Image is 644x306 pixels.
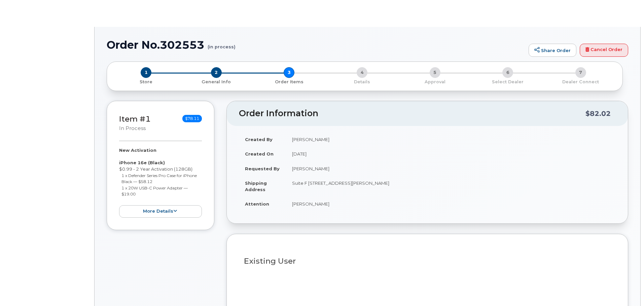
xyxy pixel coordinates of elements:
p: General Info [183,79,250,85]
td: [DATE] [286,146,616,161]
strong: New Activation [119,147,156,153]
div: $82.02 [585,107,611,120]
td: [PERSON_NAME] [286,196,616,211]
a: Cancel Order [580,44,628,57]
a: Item #1 [119,114,151,124]
button: more details [119,205,202,218]
a: 2 General Info [180,78,253,85]
small: 1 x 20W USB-C Power Adapter — $19.00 [121,185,188,197]
strong: Attention [245,201,269,207]
small: in process [119,125,146,131]
span: 2 [211,67,222,78]
strong: Requested By [245,166,280,171]
p: Store [115,79,177,85]
td: Suite F [STREET_ADDRESS][PERSON_NAME] [286,176,616,196]
td: [PERSON_NAME] [286,161,616,176]
small: (in process) [208,39,236,49]
strong: Created On [245,151,274,157]
h2: Order Information [239,109,585,118]
span: $78.11 [182,115,202,122]
td: [PERSON_NAME] [286,132,616,147]
h1: Order No.302553 [107,39,525,51]
strong: Shipping Address [245,180,267,192]
a: Share Order [529,44,576,57]
span: 1 [141,67,151,78]
a: 1 Store [112,78,180,85]
h3: Existing User [244,257,611,265]
div: $0.99 - 2 Year Activation (128GB) [119,147,202,217]
strong: iPhone 16e (Black) [119,160,165,165]
strong: Created By [245,137,273,142]
small: 1 x Defender Series Pro Case for iPhone Black — $58.12 [121,173,197,184]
